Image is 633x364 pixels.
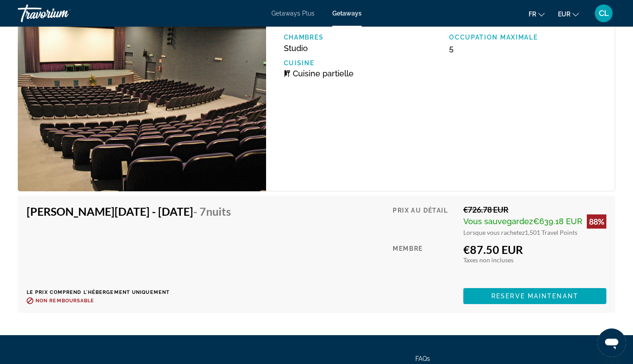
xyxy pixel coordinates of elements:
[463,229,525,236] span: Lorsque vous rachetez
[529,11,536,18] span: fr
[592,4,615,23] button: User Menu
[27,289,238,295] p: Le prix comprend l'hébergement uniquement
[284,44,308,53] span: Studio
[36,298,95,304] span: Non remboursable
[449,34,606,41] p: Occupation maximale
[463,205,606,214] div: €726.78 EUR
[558,8,579,20] button: Change currency
[599,9,609,18] span: CL
[27,205,231,218] h4: [PERSON_NAME][DATE] - [DATE]
[193,205,231,218] span: - 7
[271,10,315,17] a: Getaways Plus
[393,243,457,281] div: Membre
[463,243,606,256] div: €87.50 EUR
[18,2,266,191] img: Residence La Splaza
[284,59,441,67] p: Cuisine
[449,44,454,53] span: 5
[463,217,533,226] span: Vous sauvegardez
[463,256,514,264] span: Taxes non incluses
[587,214,606,229] div: 88%
[293,69,354,78] span: Cuisine partielle
[525,229,577,236] span: 1,501 Travel Points
[284,34,441,41] p: Chambres
[18,2,107,25] a: Travorium
[533,217,582,226] span: €639.18 EUR
[393,205,457,236] div: Prix au détail
[415,355,430,362] a: FAQs
[558,11,570,18] span: EUR
[206,205,231,218] span: nuits
[463,288,606,304] button: Reserve maintenant
[332,10,362,17] a: Getaways
[597,328,626,357] iframe: Bouton de lancement de la fenêtre de messagerie
[491,293,578,300] span: Reserve maintenant
[529,8,545,20] button: Change language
